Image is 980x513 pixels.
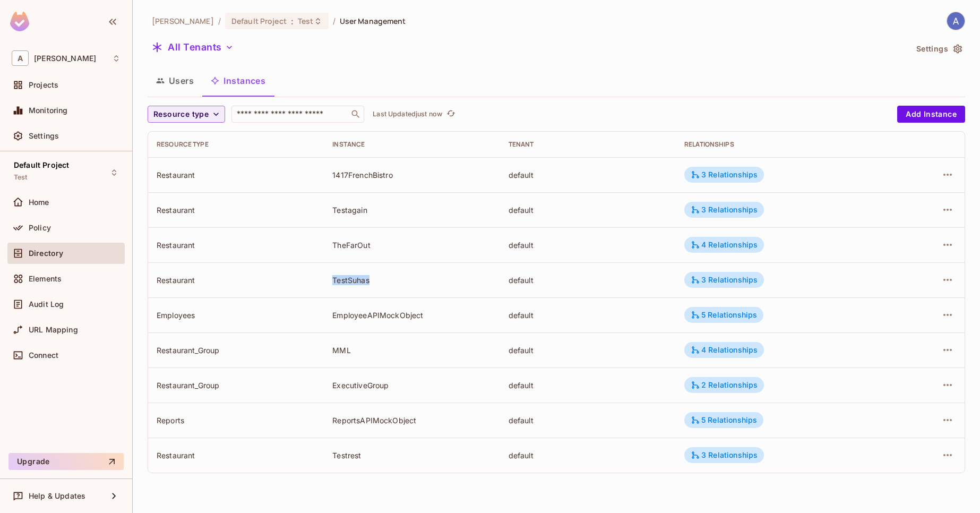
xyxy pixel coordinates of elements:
[691,205,758,215] div: 3 Relationships
[29,492,85,500] span: Help & Updates
[947,12,965,30] img: Akash Kinage
[157,310,315,320] div: Employees
[157,140,315,149] div: Resource type
[332,450,491,460] div: Testrest
[691,275,758,285] div: 3 Relationships
[152,16,214,26] span: the active workspace
[29,300,64,309] span: Audit Log
[157,205,315,215] div: Restaurant
[332,240,491,250] div: TheFarOut
[332,170,491,180] div: 1417FrenchBistro
[332,310,491,320] div: EmployeeAPIMockObject
[29,132,59,140] span: Settings
[29,326,78,334] span: URL Mapping
[29,106,68,115] span: Monitoring
[332,415,491,425] div: ReportsAPIMockObject
[14,173,28,182] span: Test
[691,345,758,355] div: 4 Relationships
[340,16,406,26] span: User Management
[12,50,29,66] span: A
[691,240,758,250] div: 4 Relationships
[148,106,225,123] button: Resource type
[29,81,58,89] span: Projects
[10,12,29,31] img: SReyMgAAAABJRU5ErkJggg==
[29,224,51,232] span: Policy
[691,170,758,179] div: 3 Relationships
[157,345,315,355] div: Restaurant_Group
[157,415,315,425] div: Reports
[373,110,442,118] p: Last Updated just now
[298,16,314,26] span: Test
[332,345,491,355] div: MML
[509,275,667,285] div: default
[691,450,758,460] div: 3 Relationships
[444,108,457,121] button: refresh
[509,240,667,250] div: default
[29,351,58,360] span: Connect
[509,345,667,355] div: default
[912,40,965,57] button: Settings
[509,140,667,149] div: Tenant
[691,415,757,425] div: 5 Relationships
[29,198,49,207] span: Home
[157,275,315,285] div: Restaurant
[8,453,124,470] button: Upgrade
[332,380,491,390] div: ExecutiveGroup
[157,170,315,180] div: Restaurant
[153,108,209,121] span: Resource type
[691,380,758,390] div: 2 Relationships
[29,249,63,258] span: Directory
[333,16,336,26] li: /
[157,380,315,390] div: Restaurant_Group
[202,67,274,94] button: Instances
[332,140,491,149] div: Instance
[442,108,457,121] span: Click to refresh data
[509,450,667,460] div: default
[332,275,491,285] div: TestSuhas
[509,415,667,425] div: default
[509,310,667,320] div: default
[691,310,757,320] div: 5 Relationships
[509,205,667,215] div: default
[218,16,221,26] li: /
[332,205,491,215] div: Testagain
[290,17,294,25] span: :
[157,240,315,250] div: Restaurant
[897,106,965,123] button: Add Instance
[29,275,62,283] span: Elements
[34,54,96,63] span: Workspace: Akash Kinage
[14,161,69,169] span: Default Project
[446,109,455,119] span: refresh
[231,16,287,26] span: Default Project
[148,39,238,56] button: All Tenants
[684,140,881,149] div: Relationships
[509,380,667,390] div: default
[509,170,667,180] div: default
[148,67,202,94] button: Users
[157,450,315,460] div: Restaurant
